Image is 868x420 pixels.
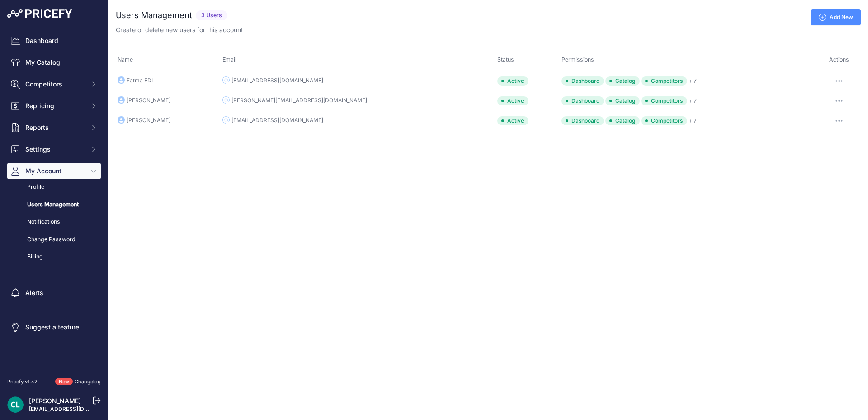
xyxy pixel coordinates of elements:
p: Create or delete new users for this account [116,25,243,34]
span: Competitors [641,76,687,86]
a: Suggest a feature [7,319,101,335]
a: Profile [7,179,101,195]
a: My Catalog [7,54,101,71]
span: Name [118,56,133,63]
div: [PERSON_NAME] [127,97,170,104]
span: Email [222,56,236,63]
a: [PERSON_NAME] [29,397,81,405]
span: Dashboard [561,96,604,105]
span: Catalog [605,116,640,125]
div: Active [497,96,528,105]
span: Catalog [605,76,640,86]
span: Status [497,56,514,63]
a: Alerts [7,285,101,301]
a: Dashboard [7,33,101,49]
button: Repricing [7,98,101,114]
div: [PERSON_NAME] [127,117,170,124]
span: My Account [25,167,85,176]
div: [EMAIL_ADDRESS][DOMAIN_NAME] [231,117,323,124]
a: + 7 [689,77,697,84]
a: + 7 [689,117,697,124]
span: Dashboard [561,76,604,86]
button: Competitors [7,76,101,92]
div: [EMAIL_ADDRESS][DOMAIN_NAME] [231,77,323,84]
div: Active [497,76,528,86]
span: Settings [25,145,85,154]
span: Dashboard [561,116,604,125]
span: Actions [829,56,849,63]
button: My Account [7,163,101,179]
span: Competitors [641,96,687,105]
img: Pricefy Logo [7,9,72,18]
div: [PERSON_NAME][EMAIL_ADDRESS][DOMAIN_NAME] [231,97,367,104]
a: Notifications [7,214,101,230]
span: Catalog [605,96,640,105]
span: Competitors [25,80,85,89]
a: Billing [7,249,101,265]
span: New [55,378,73,386]
button: Settings [7,141,101,157]
span: Reports [25,123,85,132]
span: 3 Users [196,10,227,21]
span: Repricing [25,101,85,110]
a: Users Management [7,197,101,213]
div: Pricefy v1.7.2 [7,378,38,386]
a: Add New [811,9,861,25]
button: Reports [7,119,101,136]
h2: Users Management [116,9,192,22]
a: + 7 [689,97,697,104]
a: Change Password [7,232,101,248]
div: Fatma EDL [127,77,155,84]
a: [EMAIL_ADDRESS][DOMAIN_NAME] [29,406,123,412]
span: Permissions [561,56,594,63]
a: Changelog [75,378,101,385]
nav: Sidebar [7,33,101,367]
span: Competitors [641,116,687,125]
div: Active [497,116,528,125]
